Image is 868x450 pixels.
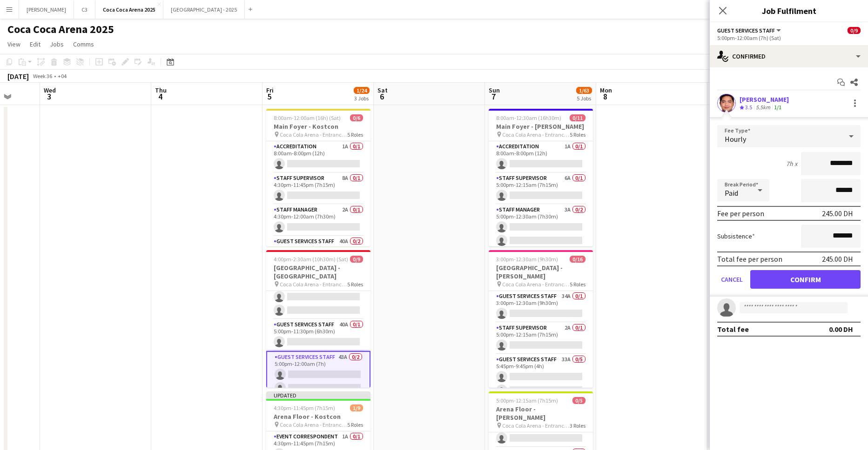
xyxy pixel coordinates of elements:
span: 4:00pm-2:30am (10h30m) (Sat) [274,256,348,263]
div: 5 Jobs [577,95,592,102]
div: 3 Jobs [354,95,369,102]
app-job-card: 3:00pm-12:30am (9h30m) (Mon)0/16[GEOGRAPHIC_DATA] - [PERSON_NAME] Coca Cola Arena - Entrance F5 R... [489,250,593,388]
span: Coca Cola Arena - Entrance F [502,281,570,288]
button: C3 [74,0,95,19]
span: 1/9 [350,404,363,411]
div: 5.5km [754,104,772,112]
button: Cancel [717,270,747,289]
span: 0/11 [570,114,585,121]
span: 5 Roles [347,281,363,288]
app-card-role: Guest Services Staff40A0/25:00pm-9:00pm (4h) [266,236,370,281]
h3: [GEOGRAPHIC_DATA] - [GEOGRAPHIC_DATA] [266,264,370,280]
div: Updated [266,391,370,399]
span: 5 [265,91,274,102]
span: Sat [377,86,388,94]
span: 7 [487,91,500,102]
span: Coca Cola Arena - Entrance F [502,131,570,138]
div: 245.00 DH [822,254,853,264]
app-skills-label: 1/1 [774,104,781,111]
span: Coca Cola Arena - Entrance F [280,281,347,288]
span: View [7,40,20,48]
div: [PERSON_NAME] [740,95,789,104]
span: 6 [376,91,388,102]
div: [DATE] [7,72,29,81]
span: Week 36 [31,73,54,79]
h3: Arena Floor - Kostcon [266,412,370,421]
app-card-role: Staff Manager2A0/14:30pm-12:00am (7h30m) [266,205,370,236]
span: Fri [266,86,274,94]
div: 7h x [786,159,797,168]
app-card-role: Accreditation1A0/18:00am-8:00pm (12h) [266,141,370,173]
app-job-card: 4:00pm-2:30am (10h30m) (Sat)0/9[GEOGRAPHIC_DATA] - [GEOGRAPHIC_DATA] Coca Cola Arena - Entrance F... [266,250,370,388]
app-card-role: Staff Supervisor6A0/15:00pm-12:15am (7h15m) [489,173,593,205]
div: Total fee per person [717,254,782,264]
app-card-role: Guest Services Staff43A0/25:00pm-12:00am (7h) [266,351,370,398]
app-card-role: Guest Services Staff34A0/13:00pm-12:30am (9h30m) [489,291,593,323]
span: 0/16 [570,256,585,263]
h1: Coca Coca Arena 2025 [7,22,114,36]
span: Jobs [50,40,64,48]
h3: [GEOGRAPHIC_DATA] - [PERSON_NAME] [489,264,593,280]
span: 3:00pm-12:30am (9h30m) (Mon) [496,256,570,263]
span: Coca Cola Arena - Entrance F [280,421,347,428]
app-card-role: Staff Supervisor8A0/14:30pm-11:45pm (7h15m) [266,173,370,205]
span: 3 Roles [570,422,585,429]
span: 4:30pm-11:45pm (7h15m) [274,404,335,411]
span: Sun [489,86,500,94]
span: 5 Roles [570,131,585,138]
span: 5 Roles [570,281,585,288]
app-card-role: Guest Services Staff40A0/15:00pm-11:30pm (6h30m) [266,319,370,351]
span: 4 [154,91,167,102]
div: 245.00 DH [822,209,853,218]
app-card-role: Guest Services Staff33A0/55:45pm-9:45pm (4h) [489,354,593,440]
span: Thu [155,86,167,94]
span: 3.5 [745,104,752,111]
span: 0/5 [572,397,585,404]
app-card-role: Accreditation1A0/18:00am-8:00pm (12h) [489,141,593,173]
app-card-role: Staff Manager3A0/25:00pm-12:30am (7h30m) [489,205,593,250]
button: [PERSON_NAME] [19,0,74,19]
a: Edit [26,38,44,50]
span: 8 [599,91,612,102]
app-job-card: 8:00am-12:30am (16h30m) (Mon)0/11Main Foyer - [PERSON_NAME] Coca Cola Arena - Entrance F5 RolesAc... [489,109,593,246]
app-job-card: 8:00am-12:00am (16h) (Sat)0/6Main Foyer - Kostcon Coca Cola Arena - Entrance F5 RolesAccreditatio... [266,109,370,246]
span: Coca Cola Arena - Entrance F [502,422,570,429]
div: Total fee [717,324,749,334]
h3: Main Foyer - [PERSON_NAME] [489,122,593,131]
div: Confirmed [710,45,868,67]
span: 1/63 [576,87,592,94]
span: 5 Roles [347,131,363,138]
div: 5:00pm-12:00am (7h) (Sat) [717,34,861,41]
span: 1/24 [354,87,370,94]
app-card-role: Staff Supervisor2A0/15:00pm-12:15am (7h15m) [489,323,593,354]
span: 5:00pm-12:15am (7h15m) (Mon) [496,397,572,404]
div: 0.00 DH [829,324,853,334]
label: Subsistence [717,232,755,240]
span: Mon [600,86,612,94]
span: Comms [73,40,94,48]
span: 5 Roles [347,421,363,428]
div: +04 [58,73,67,79]
span: 0/6 [350,114,363,121]
a: View [4,38,24,50]
h3: Main Foyer - Kostcon [266,122,370,131]
h3: Arena Floor - [PERSON_NAME] [489,405,593,422]
span: 0/9 [350,256,363,263]
div: Fee per person [717,209,764,218]
a: Comms [69,38,98,50]
span: Paid [725,188,738,198]
a: Jobs [46,38,67,50]
span: Guest Services Staff [717,27,775,34]
span: Coca Cola Arena - Entrance F [280,131,347,138]
h3: Job Fulfilment [710,5,868,17]
span: Hourly [725,134,746,144]
button: Guest Services Staff [717,27,782,34]
button: Coca Coca Arena 2025 [95,0,163,19]
span: 8:00am-12:00am (16h) (Sat) [274,114,341,121]
span: Edit [30,40,40,48]
button: [GEOGRAPHIC_DATA] - 2025 [163,0,245,19]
